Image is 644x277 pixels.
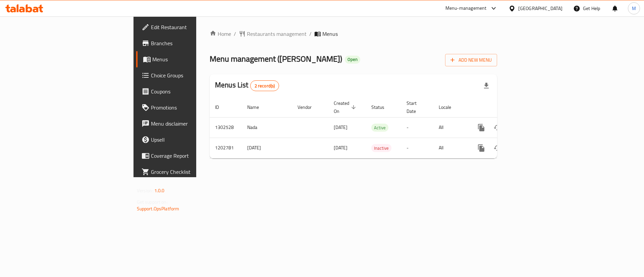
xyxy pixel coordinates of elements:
[137,204,179,213] a: Support.OpsPlatform
[210,30,497,38] nav: breadcrumb
[136,116,241,132] a: Menu disclaimer
[518,5,562,12] div: [GEOGRAPHIC_DATA]
[151,168,236,176] span: Grocery Checklist
[334,123,347,132] span: [DATE]
[136,83,241,99] a: Coupons
[401,138,433,158] td: -
[151,71,236,79] span: Choice Groups
[632,5,636,12] span: M
[345,57,360,62] span: Open
[298,103,320,111] span: Vendor
[154,186,165,195] span: 1.0.0
[239,30,307,38] a: Restaurants management
[371,144,391,152] span: Inactive
[473,140,489,156] button: more
[136,67,241,83] a: Choice Groups
[371,103,393,111] span: Status
[345,56,360,64] div: Open
[439,103,460,111] span: Locale
[242,117,292,138] td: Nada
[251,83,279,89] span: 2 record(s)
[401,117,433,138] td: -
[151,87,236,95] span: Coupons
[136,19,241,35] a: Edit Restaurant
[151,103,236,112] span: Promotions
[489,120,505,136] button: Change Status
[242,138,292,158] td: [DATE]
[433,117,468,138] td: All
[151,136,236,144] span: Upsell
[445,4,487,12] div: Menu-management
[334,143,347,152] span: [DATE]
[309,30,312,38] li: /
[250,80,279,91] div: Total records count
[136,99,241,116] a: Promotions
[210,97,543,158] table: enhanced table
[137,198,168,206] span: Get support on:
[136,148,241,164] a: Coverage Report
[151,120,236,128] span: Menu disclaimer
[478,78,494,94] div: Export file
[136,51,241,67] a: Menus
[136,132,241,148] a: Upsell
[468,97,543,118] th: Actions
[151,23,236,31] span: Edit Restaurant
[247,30,307,38] span: Restaurants management
[334,99,358,115] span: Created On
[322,30,338,38] span: Menus
[489,140,505,156] button: Change Status
[407,99,425,115] span: Start Date
[445,54,497,66] button: Add New Menu
[247,103,268,111] span: Name
[210,51,342,66] span: Menu management ( [PERSON_NAME] )
[152,55,236,63] span: Menus
[473,120,489,136] button: more
[137,186,153,195] span: Version:
[136,35,241,51] a: Branches
[215,80,279,91] h2: Menus List
[151,39,236,47] span: Branches
[151,152,236,160] span: Coverage Report
[371,124,388,132] span: Active
[433,138,468,158] td: All
[136,164,241,180] a: Grocery Checklist
[215,103,228,111] span: ID
[450,56,492,64] span: Add New Menu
